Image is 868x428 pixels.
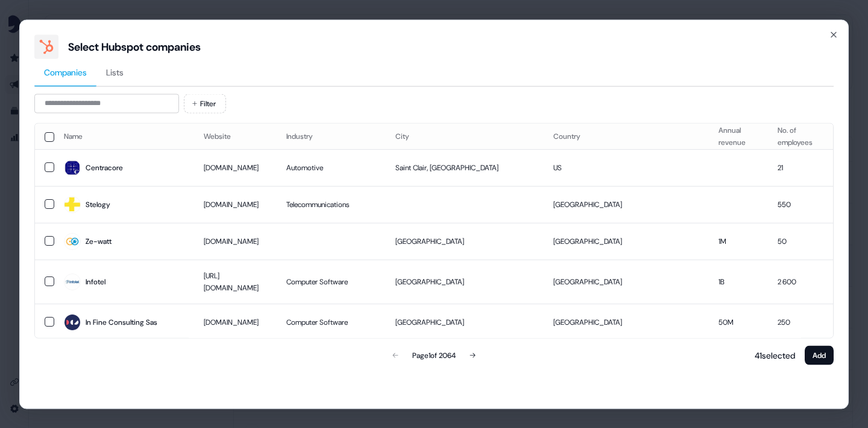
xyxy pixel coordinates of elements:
th: City [386,123,544,149]
th: Country [544,123,709,149]
td: Automotive [277,149,386,186]
td: 550 [768,186,833,223]
td: [DOMAIN_NAME] [194,223,277,260]
td: 50 [768,223,833,260]
td: [DOMAIN_NAME] [194,186,277,223]
td: [GEOGRAPHIC_DATA] [544,304,709,340]
td: Saint Clair, [GEOGRAPHIC_DATA] [386,149,544,186]
td: Computer Software [277,304,386,340]
td: 1B [709,260,768,304]
th: Website [194,123,277,149]
div: Page 1 of 2064 [412,349,456,361]
button: Add [805,345,834,365]
td: [GEOGRAPHIC_DATA] [544,186,709,223]
td: [GEOGRAPHIC_DATA] [544,223,709,260]
td: [DOMAIN_NAME] [194,304,277,340]
p: 41 selected [750,349,795,361]
td: [GEOGRAPHIC_DATA] [544,260,709,304]
td: [GEOGRAPHIC_DATA] [386,304,544,340]
td: Telecommunications [277,186,386,223]
td: 21 [768,149,833,186]
td: [URL][DOMAIN_NAME] [194,260,277,304]
td: 2 600 [768,260,833,304]
th: Name [54,123,194,149]
div: Select Hubspot companies [68,39,201,54]
div: Ze-watt [86,235,112,247]
td: [GEOGRAPHIC_DATA] [386,223,544,260]
td: Computer Software [277,260,386,304]
td: 250 [768,304,833,340]
td: US [544,149,709,186]
div: Centracore [86,161,123,173]
div: Stelogy [86,198,110,210]
button: Filter [184,94,226,113]
span: Lists [106,66,124,78]
div: Infotel [86,275,105,287]
th: Annual revenue [709,123,768,149]
td: 1M [709,223,768,260]
td: [DOMAIN_NAME] [194,149,277,186]
th: No. of employees [768,123,833,149]
td: [GEOGRAPHIC_DATA] [386,260,544,304]
div: In Fine Consulting Sas [86,316,157,328]
span: Companies [44,66,87,78]
th: Industry [277,123,386,149]
td: 50M [709,304,768,340]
